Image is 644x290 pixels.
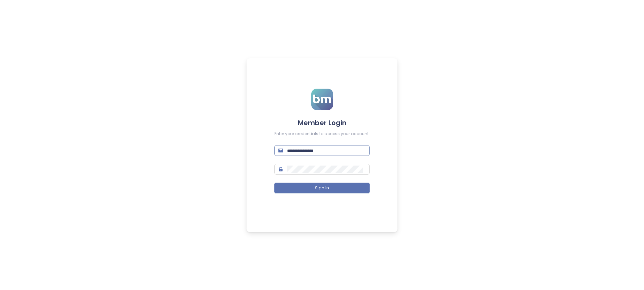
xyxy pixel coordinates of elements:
span: mail [278,148,283,153]
h4: Member Login [274,118,370,127]
button: Sign In [274,183,370,193]
div: Enter your credentials to access your account. [274,131,370,137]
img: logo [311,89,333,110]
span: Sign In [315,185,329,191]
span: lock [278,167,283,172]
